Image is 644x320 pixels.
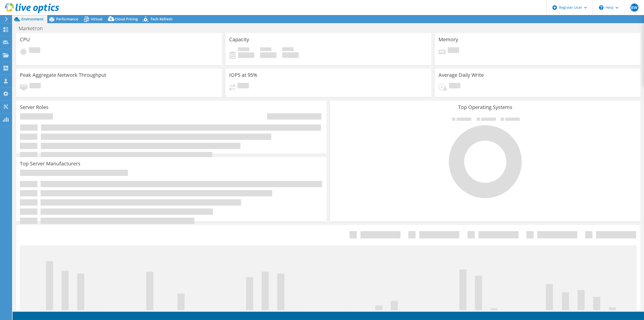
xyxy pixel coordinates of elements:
h4: 0 GiB [260,52,276,58]
span: Free [260,47,271,52]
h3: Average Daily Write [438,72,484,78]
h3: Top Server Manufacturers [20,161,80,166]
h3: Capacity [229,37,249,42]
span: Used [238,47,249,52]
span: Performance [56,17,78,21]
span: BW [630,4,638,12]
h4: 0 GiB [238,52,254,58]
span: Pending [29,47,40,54]
span: Cloud Pricing [115,17,138,21]
span: Pending [448,47,459,54]
span: Total [282,47,294,52]
span: Pending [237,83,249,90]
h3: Peak Aggregate Network Throughput [20,72,106,78]
span: Environment [21,17,44,21]
h3: CPU [20,37,30,42]
h3: Top Operating Systems [334,104,637,110]
h1: Marketron [16,26,51,31]
svg: \n [599,5,603,10]
h3: IOPS at 95% [229,72,257,78]
h3: Server Roles [20,104,49,110]
h4: 0 GiB [282,52,299,58]
span: Pending [449,83,460,90]
h3: Memory [438,37,458,42]
span: Virtual [91,17,102,21]
span: Tech Refresh [150,17,173,21]
span: Pending [29,83,41,90]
